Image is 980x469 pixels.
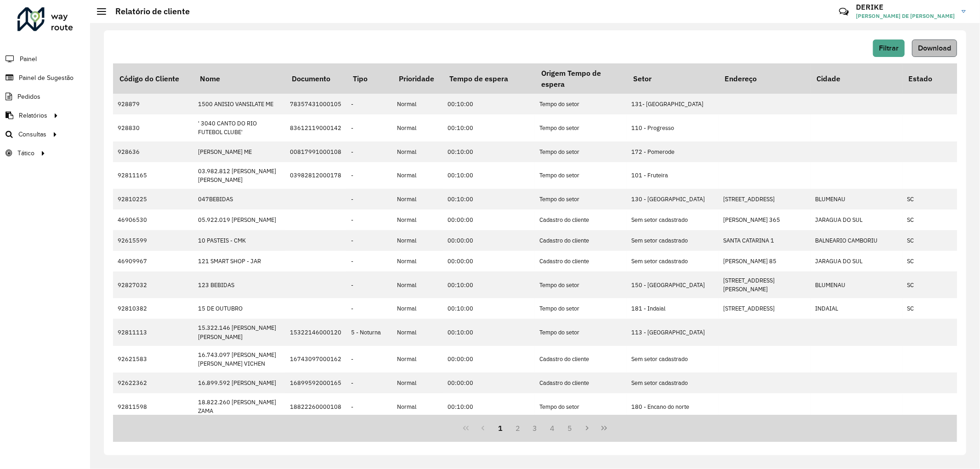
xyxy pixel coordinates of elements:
td: [PERSON_NAME] 85 [719,251,810,271]
th: Documento [285,63,346,94]
td: 172 - Pomerode [627,141,719,162]
td: 92615599 [113,230,193,251]
td: 110 - Progresso [627,114,719,141]
td: 131- [GEOGRAPHIC_DATA] [627,94,719,114]
td: Cadastro do cliente [535,373,627,393]
td: Normal [392,298,443,319]
td: JARAGUA DO SUL [810,209,902,230]
button: 1 [492,419,509,437]
td: 92622362 [113,373,193,393]
td: Normal [392,94,443,114]
td: - [346,251,392,271]
td: 46906530 [113,209,193,230]
th: Código do Cliente [113,63,193,94]
td: 5 - Noturna [346,319,392,345]
td: 16.743.097 [PERSON_NAME] [PERSON_NAME] VICHEN [193,346,285,373]
td: 00:10:00 [443,114,535,141]
td: Sem setor cadastrado [627,346,719,373]
td: 00:00:00 [443,230,535,251]
span: Download [918,44,951,52]
th: Cidade [810,63,902,94]
td: 92810225 [113,189,193,209]
td: Tempo do setor [535,298,627,319]
td: - [346,209,392,230]
td: 00:00:00 [443,373,535,393]
td: BALNEARIO CAMBORIU [810,230,902,251]
td: 101 - Fruteira [627,162,719,189]
td: Sem setor cadastrado [627,230,719,251]
td: 78357431000105 [285,94,346,114]
td: 00:10:00 [443,189,535,209]
td: Tempo do setor [535,271,627,298]
td: Normal [392,230,443,251]
td: Tempo do setor [535,94,627,114]
td: Tempo do setor [535,141,627,162]
td: 15322146000120 [285,319,346,345]
td: - [346,230,392,251]
td: - [346,94,392,114]
td: Tempo do setor [535,319,627,345]
td: INDAIAL [810,298,902,319]
td: 92811598 [113,393,193,420]
th: Nome [193,63,285,94]
td: 46909967 [113,251,193,271]
td: - [346,141,392,162]
td: SANTA CATARINA 1 [719,230,810,251]
button: Download [912,40,957,57]
td: Normal [392,393,443,420]
td: - [346,162,392,189]
td: 10 PASTEIS - CMK [193,230,285,251]
td: Normal [392,373,443,393]
td: Cadastro do cliente [535,230,627,251]
td: 181 - Indaial [627,298,719,319]
a: Contato Rápido [834,2,854,22]
span: [PERSON_NAME] DE [PERSON_NAME] [856,12,955,20]
td: - [346,189,392,209]
span: Painel [20,54,37,64]
td: - [346,373,392,393]
td: ' 3040 CANTO DO RIO FUTEBOL CLUBE' [193,114,285,141]
span: Relatórios [19,111,47,120]
td: 180 - Encano do norte [627,393,719,420]
td: Tempo do setor [535,114,627,141]
td: 92827032 [113,271,193,298]
button: 3 [527,419,544,437]
h2: Relatório de cliente [106,6,190,17]
td: 00:10:00 [443,319,535,345]
td: 1500 ANISIO VANSILATE ME [193,94,285,114]
td: 03.982.812 [PERSON_NAME] [PERSON_NAME] [193,162,285,189]
td: - [346,114,392,141]
td: 00:10:00 [443,162,535,189]
td: [STREET_ADDRESS] [719,189,810,209]
td: Normal [392,114,443,141]
td: - [346,393,392,420]
button: 5 [561,419,578,437]
td: [STREET_ADDRESS][PERSON_NAME] [719,271,810,298]
td: 00:00:00 [443,251,535,271]
td: 92811165 [113,162,193,189]
td: Cadastro do cliente [535,209,627,230]
th: Tipo [346,63,392,94]
td: 130 - [GEOGRAPHIC_DATA] [627,189,719,209]
td: 00:10:00 [443,298,535,319]
button: Filtrar [873,40,905,57]
button: Next Page [578,419,596,437]
td: Sem setor cadastrado [627,209,719,230]
span: Filtrar [879,44,899,52]
td: Tempo do setor [535,162,627,189]
th: Endereço [719,63,810,94]
td: 00:10:00 [443,94,535,114]
td: 15.322.146 [PERSON_NAME] [PERSON_NAME] [193,319,285,345]
span: Consultas [18,130,46,139]
td: 123 BEBIDAS [193,271,285,298]
td: 03982812000178 [285,162,346,189]
td: 00817991000108 [285,141,346,162]
td: 15 DE OUTUBRO [193,298,285,319]
td: 928636 [113,141,193,162]
td: 00:10:00 [443,393,535,420]
td: - [346,298,392,319]
td: 121 SMART SHOP - JAR [193,251,285,271]
td: Normal [392,141,443,162]
td: 16743097000162 [285,346,346,373]
td: JARAGUA DO SUL [810,251,902,271]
